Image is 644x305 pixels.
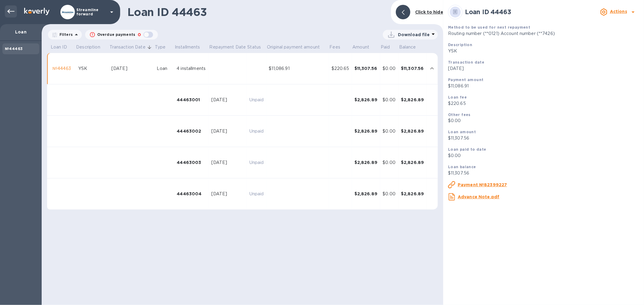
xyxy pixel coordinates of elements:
[458,182,507,187] u: Payment №82399227
[354,65,378,71] div: $11,307.56
[448,147,486,152] b: Loan paid to date
[383,65,396,72] div: $0.00
[381,44,390,50] p: Paid
[354,159,378,165] div: $2,826.89
[249,97,264,103] p: Unpaid
[175,44,200,50] p: Installments
[53,65,73,72] div: №44463
[127,6,386,18] h1: Loan ID 44463
[448,77,484,82] b: Payment amount
[401,97,425,103] div: $2,826.89
[448,48,639,54] p: YSK
[383,128,396,134] div: $0.00
[110,44,146,50] p: Transaction Date
[57,32,73,37] p: Filters
[332,65,350,72] div: $220.65
[267,44,328,50] span: Original payment amount
[448,118,639,124] p: $0.00
[448,152,639,159] p: $0.00
[448,60,484,64] b: Transaction date
[610,9,627,14] b: Actions
[448,65,639,72] p: [DATE]
[211,128,245,134] div: [DATE]
[354,97,378,103] div: $2,826.89
[175,44,208,50] span: Installments
[448,25,530,30] b: Method to be used for next repayment
[211,159,245,166] div: [DATE]
[177,128,207,134] div: 44463002
[398,32,430,38] p: Download file
[210,44,246,50] p: Repayment Date
[383,97,396,103] div: $0.00
[448,170,639,176] p: $11,307.56
[401,191,425,197] div: $2,826.89
[448,135,639,141] p: $11,307.56
[448,83,639,89] p: $11,086.91
[51,44,67,50] p: Loan ID
[448,130,476,134] b: Loan amount
[110,44,153,50] span: Transaction Date
[329,44,340,50] p: Fees
[383,159,396,166] div: $0.00
[448,100,639,107] p: $220.65
[249,159,264,166] p: Unpaid
[78,65,107,72] div: YSK
[458,194,499,199] u: Advance Note.pdf
[249,191,264,197] p: Unpaid
[157,65,172,72] div: Loan
[465,8,511,16] b: Loan ID 44463
[249,128,264,134] p: Unpaid
[177,191,207,197] div: 44463004
[399,44,424,50] span: Balance
[401,128,425,134] div: $2,826.89
[5,46,23,51] b: №44463
[329,44,348,50] span: Fees
[352,44,377,50] span: Amount
[354,128,378,134] div: $2,826.89
[177,159,207,165] div: 44463003
[177,97,207,103] div: 44463001
[24,8,50,15] img: Logo
[111,65,152,72] div: [DATE]
[401,65,425,71] div: $11,307.56
[138,32,141,38] p: 0
[267,44,320,50] p: Original payment amount
[155,44,166,50] p: Type
[448,42,472,47] b: Description
[352,44,369,50] p: Amount
[428,64,437,73] button: expand row
[211,191,245,197] div: [DATE]
[448,165,476,169] b: Loan balance
[76,8,107,16] p: Streamline forward
[211,97,245,103] div: [DATE]
[5,29,37,35] p: Loan
[448,112,471,117] b: Other fees
[415,10,443,14] b: Click to hide
[76,44,100,50] p: Description
[448,95,467,99] b: Loan fee
[85,30,158,39] button: Overdue payments0
[97,32,135,37] p: Overdue payments
[399,44,416,50] p: Balance
[76,44,108,50] span: Description
[177,65,207,72] div: 4 installments
[381,44,398,50] span: Paid
[269,65,326,72] div: $11,086.91
[354,191,378,197] div: $2,826.89
[401,159,425,165] div: $2,826.89
[51,44,75,50] span: Loan ID
[448,30,639,37] p: Routing number (**0121) Account number (**7426)
[247,44,261,50] p: Status
[155,44,174,50] span: Type
[383,191,396,197] div: $0.00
